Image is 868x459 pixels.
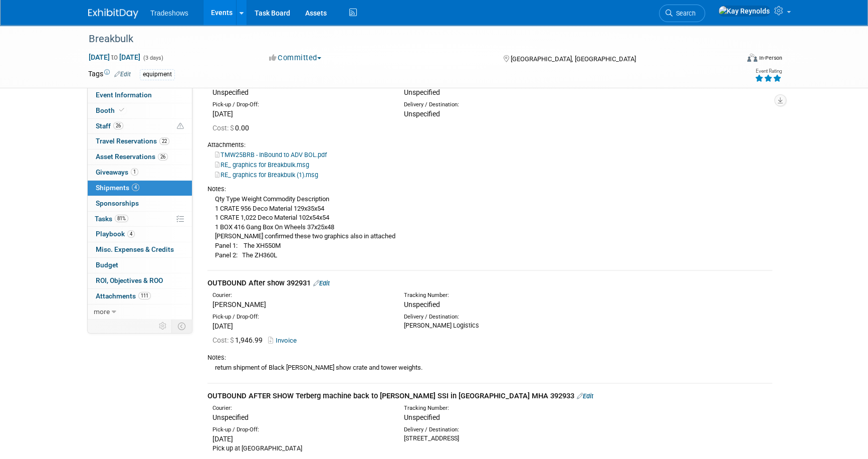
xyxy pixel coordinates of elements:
div: Pick-up / Drop-Off: [212,313,389,321]
span: (3 days) [142,55,163,61]
span: more [94,308,110,316]
a: Invoice [268,337,301,344]
a: Playbook4 [88,227,192,242]
div: Delivery / Destination: [404,426,580,434]
button: Committed [266,53,325,63]
a: Staff26 [88,119,192,134]
a: Shipments4 [88,181,192,196]
div: Tracking Number: [404,404,628,412]
span: Staff [96,122,123,130]
div: [STREET_ADDRESS] [404,434,580,443]
div: [DATE] [212,434,389,444]
span: Attachments [96,292,151,300]
div: [DATE] [212,321,389,331]
a: TMW25BRB - InBound to ADV BOL.pdf [215,151,327,159]
span: [GEOGRAPHIC_DATA], [GEOGRAPHIC_DATA] [510,55,635,63]
div: Courier: [212,291,389,299]
div: Delivery / Destination: [404,313,580,321]
img: Format-Inperson.png [747,54,757,62]
a: Search [659,5,705,22]
td: Personalize Event Tab Strip [154,320,172,333]
span: Tradeshows [150,9,188,17]
span: Misc. Expenses & Credits [96,245,174,253]
span: Unspecified [404,300,440,309]
a: Booth [88,103,192,118]
div: Notes: [207,353,772,362]
div: return shipment of Black [PERSON_NAME] show crate and tower weights. [207,362,772,373]
a: Edit [313,279,330,287]
div: Courier: [212,404,389,412]
span: Tasks [95,215,128,223]
span: Shipments [96,184,139,192]
span: Budget [96,261,118,269]
td: Tags [88,69,131,80]
a: ROI, Objectives & ROO [88,273,192,288]
span: 1,946.99 [212,336,267,344]
span: [DATE] [DATE] [88,53,141,62]
div: Qty Type Weight Commodity Description 1 CRATE 956 Deco Material 129x35x54 1 CRATE 1,022 Deco Mate... [207,194,772,260]
span: 1 [131,168,138,176]
a: Edit [114,71,131,78]
a: Giveaways1 [88,165,192,180]
span: Cost: $ [212,336,235,344]
span: Unspecified [404,110,440,118]
a: Sponsorships [88,196,192,211]
span: Giveaways [96,168,138,176]
div: [DATE] [212,109,389,119]
a: more [88,304,192,320]
span: Playbook [96,230,135,238]
a: Misc. Expenses & Credits [88,242,192,257]
img: ExhibitDay [88,9,138,19]
div: Pick-up / Drop-Off: [212,426,389,434]
div: Notes: [207,185,772,194]
div: OUTBOUND After show 392931 [207,278,772,288]
a: Travel Reservations22 [88,134,192,149]
span: ROI, Objectives & ROO [96,276,163,284]
span: Event Information [96,91,152,99]
span: Travel Reservations [96,137,169,145]
a: Asset Reservations26 [88,149,192,165]
span: 26 [113,122,123,129]
div: equipment [140,69,175,80]
div: Tracking Number: [404,291,628,299]
a: Budget [88,258,192,273]
span: 26 [158,153,168,161]
div: [PERSON_NAME] [212,299,389,310]
div: In-Person [759,54,782,62]
span: Unspecified [404,88,440,96]
div: Unspecified [212,87,389,97]
span: Cost: $ [212,124,235,132]
a: Edit [577,392,593,400]
a: RE_ graphics for Breakbulk (1).msg [215,171,318,179]
span: 81% [115,215,128,222]
a: Tasks81% [88,212,192,227]
div: OUTBOUND AFTER SHOW Terberg machine back to [PERSON_NAME] SSI in [GEOGRAPHIC_DATA] MHA 392933 [207,391,772,401]
i: Booth reservation complete [119,107,124,113]
span: Booth [96,106,126,114]
div: Pick up at [GEOGRAPHIC_DATA] [212,444,389,453]
span: Sponsorships [96,199,139,207]
div: Pick-up / Drop-Off: [212,101,389,109]
a: RE_ graphics for Breakbulk.msg [215,161,309,169]
a: Event Information [88,88,192,103]
div: Unspecified [212,412,389,422]
span: Asset Reservations [96,152,168,161]
span: to [110,53,119,61]
span: 4 [132,184,139,191]
div: [PERSON_NAME] Logistics [404,321,580,330]
div: Attachments: [207,140,772,149]
div: Event Rating [755,69,782,74]
div: Breakbulk [85,30,723,48]
span: 0.00 [212,124,253,132]
div: Delivery / Destination: [404,101,580,109]
td: Toggle Event Tabs [172,320,192,333]
span: 4 [127,230,135,238]
span: Search [673,10,696,17]
span: 22 [159,137,169,145]
img: Kay Reynolds [718,6,770,17]
span: 111 [138,292,151,299]
span: Potential Scheduling Conflict -- at least one attendee is tagged in another overlapping event. [177,122,184,131]
div: Event Format [679,52,782,67]
span: Unspecified [404,413,440,421]
a: Attachments111 [88,289,192,304]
